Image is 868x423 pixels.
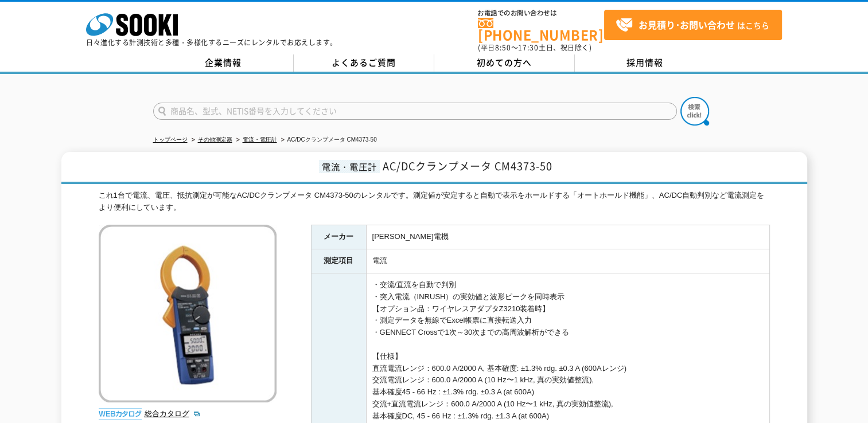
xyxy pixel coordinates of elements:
[616,17,769,34] span: はこちら
[495,42,511,53] span: 8:50
[477,56,532,69] span: 初めての方へ
[518,42,539,53] span: 17:30
[604,10,782,40] a: お見積り･お問い合わせはこちら
[311,225,366,249] th: メーカー
[86,39,337,46] p: 日々進化する計測技術と多種・多様化するニーズにレンタルでお応えします。
[434,54,575,72] a: 初めての方へ
[366,225,769,249] td: [PERSON_NAME]電機
[311,249,366,273] th: 測定項目
[99,190,770,214] div: これ1台で電流、電圧、抵抗測定が可能なAC/DCクランプメータ CM4373-50のレンタルです。測定値が安定すると自動で表示をホールドする「オートホールド機能」、AC/DC自動判別など電流測定...
[294,54,434,72] a: よくあるご質問
[99,225,277,402] img: AC/DCクランプメータ CM4373-50
[478,18,604,41] a: [PHONE_NUMBER]
[575,54,715,72] a: 採用情報
[319,160,380,173] span: 電流・電圧計
[145,409,201,418] a: 総合カタログ
[383,158,552,174] span: AC/DCクランプメータ CM4373-50
[198,136,232,143] a: その他測定器
[279,134,377,146] li: AC/DCクランプメータ CM4373-50
[680,97,709,126] img: btn_search.png
[243,136,277,143] a: 電流・電圧計
[153,136,188,143] a: トップページ
[478,42,591,53] span: (平日 ～ 土日、祝日除く)
[478,10,604,17] span: お電話でのお問い合わせは
[366,249,769,273] td: 電流
[639,18,735,32] strong: お見積り･お問い合わせ
[153,54,294,72] a: 企業情報
[153,103,677,120] input: 商品名、型式、NETIS番号を入力してください
[99,408,142,420] img: webカタログ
